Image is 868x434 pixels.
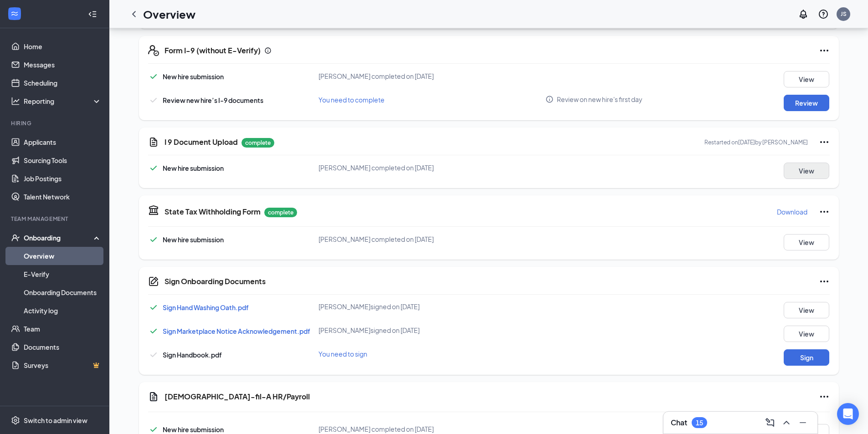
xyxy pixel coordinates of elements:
div: Open Intercom Messenger [837,403,859,425]
svg: QuestionInfo [818,9,829,20]
svg: UserCheck [11,233,20,242]
a: Talent Network [24,188,102,206]
h5: [DEMOGRAPHIC_DATA]-fil-A HR/Payroll [164,392,310,402]
svg: Checkmark [148,95,159,106]
h1: Overview [143,6,195,22]
button: View [784,302,829,318]
button: Sign [784,349,829,366]
svg: Minimize [797,417,808,428]
div: Reporting [24,97,102,106]
svg: CustomFormIcon [148,137,159,148]
button: ChevronUp [779,415,794,430]
a: Scheduling [24,74,102,92]
a: Sign Hand Washing Oath.pdf [163,303,249,311]
span: [PERSON_NAME] completed on [DATE] [318,72,434,80]
a: Home [24,37,102,56]
a: Activity log [24,301,102,320]
span: You need to complete [318,96,385,104]
svg: Info [545,95,554,103]
div: JS [841,10,847,18]
svg: Settings [11,416,20,425]
svg: Ellipses [819,276,830,287]
h5: Sign Onboarding Documents [164,276,266,286]
span: New hire submission [163,425,224,434]
p: Download [777,207,807,216]
h5: Form I-9 (without E-Verify) [164,46,261,56]
button: View [784,326,829,342]
span: New hire submission [163,235,224,244]
div: 15 [696,419,703,427]
button: Review [784,95,829,111]
svg: Checkmark [148,163,159,174]
svg: WorkstreamLogo [10,9,19,18]
svg: ChevronUp [781,417,792,428]
div: You need to sign [318,349,546,358]
button: View [784,71,829,87]
a: Onboarding Documents [24,283,102,301]
a: Documents [24,338,102,356]
svg: Ellipses [819,45,830,56]
a: Team [24,320,102,338]
svg: TaxGovernmentIcon [148,204,159,215]
p: Restarted on [DATE] by [PERSON_NAME] [704,138,808,146]
h5: I 9 Document Upload [164,137,238,147]
div: [PERSON_NAME] signed on [DATE] [318,326,546,335]
a: Sourcing Tools [24,151,102,169]
span: Review on new hire's first day [557,95,642,104]
svg: Analysis [11,97,20,106]
svg: Checkmark [148,326,159,337]
a: SurveysCrown [24,356,102,374]
button: Download [776,204,808,219]
p: complete [264,208,297,217]
a: Sign Marketplace Notice Acknowledgement.pdf [163,327,310,335]
span: [PERSON_NAME] completed on [DATE] [318,425,434,433]
svg: Checkmark [148,349,159,360]
svg: Info [264,47,272,54]
svg: Ellipses [819,391,830,402]
svg: Collapse [88,10,97,19]
div: [PERSON_NAME] signed on [DATE] [318,302,546,311]
span: Review new hire’s I-9 documents [163,96,263,104]
button: Minimize [796,415,810,430]
button: View [784,234,829,250]
div: Team Management [11,215,100,223]
svg: Checkmark [148,234,159,245]
svg: CompanyDocumentIcon [148,276,159,287]
svg: Checkmark [148,302,159,313]
svg: Checkmark [148,71,159,82]
a: Overview [24,247,102,265]
span: Sign Handbook.pdf [163,351,222,359]
span: [PERSON_NAME] completed on [DATE] [318,163,434,172]
svg: FormI9EVerifyIcon [148,45,159,56]
svg: Document [148,391,159,402]
span: New hire submission [163,72,224,81]
div: Onboarding [24,233,94,242]
svg: ComposeMessage [765,417,776,428]
div: Hiring [11,119,100,127]
a: Messages [24,56,102,74]
div: Switch to admin view [24,416,87,425]
h3: Chat [671,418,687,428]
p: complete [241,138,274,148]
svg: Ellipses [819,137,830,148]
span: New hire submission [163,164,224,172]
button: ComposeMessage [763,415,777,430]
svg: Notifications [798,9,809,20]
h5: State Tax Withholding Form [164,207,261,217]
button: View [784,163,829,179]
a: E-Verify [24,265,102,283]
span: [PERSON_NAME] completed on [DATE] [318,235,434,243]
svg: ChevronLeft [128,9,139,20]
svg: Ellipses [819,206,830,217]
a: Job Postings [24,169,102,188]
a: Applicants [24,133,102,151]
